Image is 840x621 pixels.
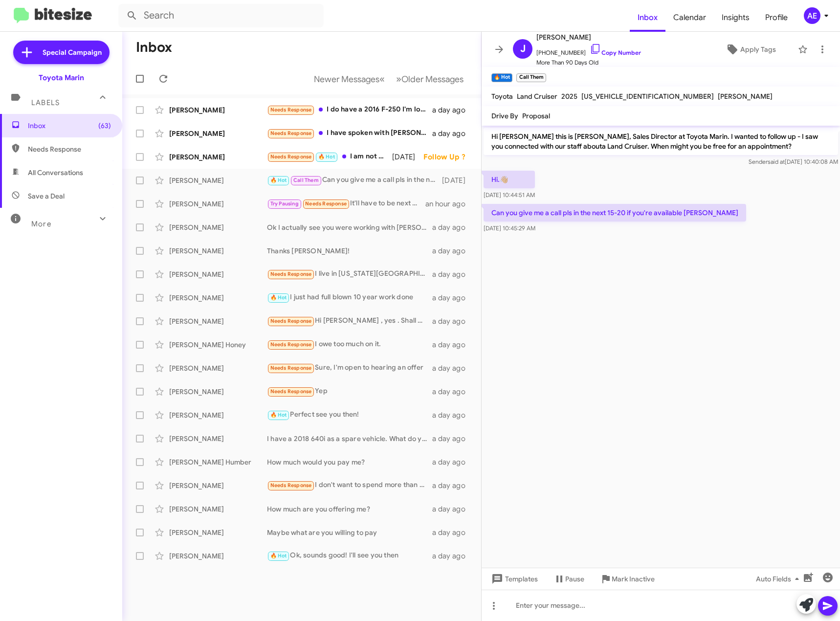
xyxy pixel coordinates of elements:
[491,73,512,82] small: 🔥 Hot
[267,315,432,327] div: Hi [PERSON_NAME] , yes . Shall we bring it in for a value check ?
[432,363,473,373] div: a day ago
[590,49,641,56] a: Copy Number
[379,73,385,85] span: «
[401,74,464,85] span: Older Messages
[425,199,473,209] div: an hour ago
[748,570,811,588] button: Auto Fields
[482,570,546,588] button: Templates
[432,481,473,490] div: a day ago
[318,154,335,160] span: 🔥 Hot
[270,130,312,136] span: Needs Response
[270,553,287,559] span: 🔥 Hot
[484,224,535,232] span: [DATE] 10:45:29 AM
[169,105,267,115] div: [PERSON_NAME]
[267,246,432,256] div: Thanks [PERSON_NAME]!
[432,528,473,537] div: a day ago
[665,3,714,32] a: Calendar
[432,504,473,514] div: a day ago
[522,111,550,120] span: Proposal
[489,570,538,588] span: Templates
[267,457,432,467] div: How much would you pay me?
[31,220,51,228] span: More
[270,200,299,207] span: Try Pausing
[708,41,793,58] button: Apply Tags
[267,198,425,209] div: It'll have to be next week… I've had a couple of doctor and hospital visits so I'm just kind of o...
[491,111,518,120] span: Drive By
[804,7,820,24] div: AE
[565,570,584,588] span: Pause
[432,340,473,350] div: a day ago
[169,410,267,420] div: [PERSON_NAME]
[308,69,391,89] button: Previous
[267,409,432,421] div: Perfect see you then!
[169,222,267,232] div: [PERSON_NAME]
[432,457,473,467] div: a day ago
[136,40,172,55] h1: Inbox
[267,292,432,303] div: I just had full blown 10 year work done
[432,129,473,138] div: a day ago
[267,550,432,561] div: Ok, sounds good! I'll see you then
[169,363,267,373] div: [PERSON_NAME]
[305,200,347,207] span: Needs Response
[757,3,796,32] a: Profile
[740,41,776,58] span: Apply Tags
[714,3,757,32] a: Insights
[293,177,319,183] span: Call Them
[768,158,785,165] span: said at
[43,47,102,57] span: Special Campaign
[546,570,592,588] button: Pause
[267,528,432,537] div: Maybe what are you willing to pay
[392,152,423,162] div: [DATE]
[270,412,287,418] span: 🔥 Hot
[267,128,432,139] div: I have spoken with [PERSON_NAME] and he has me on his list for when your next allocations drop.
[390,69,469,89] button: Next
[267,339,432,350] div: I owe too much on it.
[39,73,84,83] div: Toyota Marin
[169,481,267,490] div: [PERSON_NAME]
[267,504,432,514] div: How much are you offering me?
[267,362,432,374] div: Sure, I'm open to hearing an offer
[536,43,641,58] span: [PHONE_NUMBER]
[28,121,111,131] span: Inbox
[270,107,312,113] span: Needs Response
[432,387,473,397] div: a day ago
[28,191,65,201] span: Save a Deal
[267,222,432,232] div: Ok I actually see you were working with [PERSON_NAME] let me have him reach out!
[169,528,267,537] div: [PERSON_NAME]
[592,570,663,588] button: Mark Inactive
[309,69,469,89] nav: Page navigation example
[98,121,111,131] span: (63)
[270,365,312,371] span: Needs Response
[516,73,546,82] small: Call Them
[432,410,473,420] div: a day ago
[270,388,312,395] span: Needs Response
[432,551,473,561] div: a day ago
[13,41,110,64] a: Special Campaign
[267,268,432,280] div: I live in [US_STATE][GEOGRAPHIC_DATA] so that wouldn't be convenient.
[749,158,838,165] span: Sender [DATE] 10:40:08 AM
[270,482,312,488] span: Needs Response
[484,191,535,199] span: [DATE] 10:44:51 AM
[440,176,473,185] div: [DATE]
[169,293,267,303] div: [PERSON_NAME]
[118,4,324,27] input: Search
[270,271,312,277] span: Needs Response
[423,152,473,162] div: Follow Up ?
[432,105,473,115] div: a day ago
[432,269,473,279] div: a day ago
[612,570,655,588] span: Mark Inactive
[561,92,577,101] span: 2025
[756,570,803,588] span: Auto Fields
[432,434,473,444] div: a day ago
[28,168,83,177] span: All Conversations
[267,151,392,162] div: I am not available for an appointment. My son found a [PERSON_NAME] a while ago so not really in ...
[169,246,267,256] div: [PERSON_NAME]
[169,504,267,514] div: [PERSON_NAME]
[630,3,665,32] a: Inbox
[169,176,267,185] div: [PERSON_NAME]
[396,73,401,85] span: »
[270,154,312,160] span: Needs Response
